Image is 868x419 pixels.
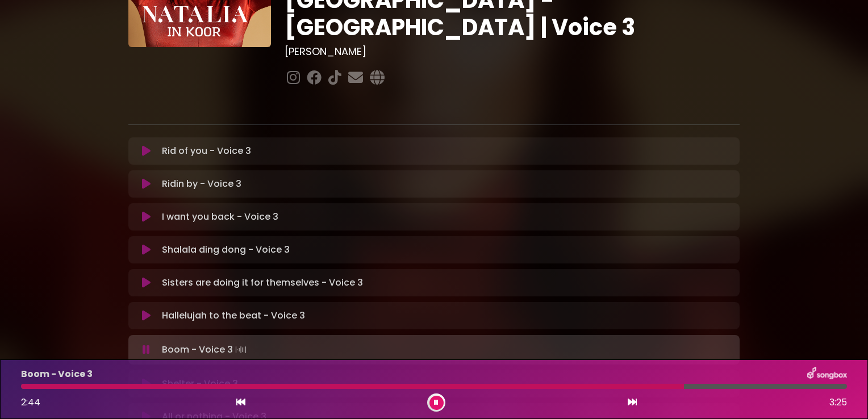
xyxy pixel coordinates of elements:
p: Hallelujah to the beat - Voice 3 [162,309,305,322]
img: songbox-logo-white.png [807,367,847,382]
p: I want you back - Voice 3 [162,210,278,224]
span: 2:44 [21,396,40,409]
h3: [PERSON_NAME] [285,45,740,58]
p: Boom - Voice 3 [162,342,249,358]
p: Sisters are doing it for themselves - Voice 3 [162,276,363,290]
p: Shalala ding dong - Voice 3 [162,243,290,257]
p: Boom - Voice 3 [21,367,93,381]
p: Rid of you - Voice 3 [162,144,251,158]
img: waveform4.gif [233,342,249,358]
span: 3:25 [829,396,847,409]
p: Ridin by - Voice 3 [162,177,241,191]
